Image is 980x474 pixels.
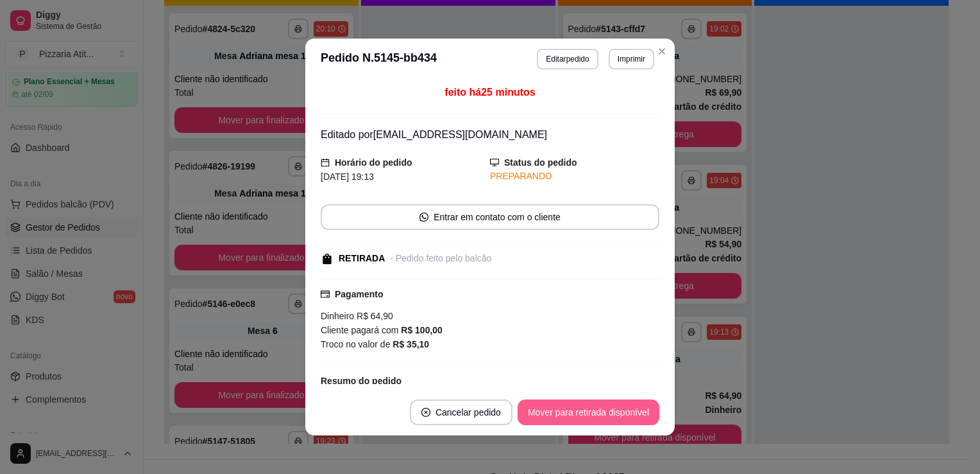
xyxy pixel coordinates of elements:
[401,325,443,335] strong: R$ 100,00
[321,129,547,140] span: Editado por [EMAIL_ADDRESS][DOMAIN_NAME]
[419,213,428,222] span: whats-app
[393,339,429,349] strong: R$ 35,10
[410,399,512,425] button: close-circleCancelar pedido
[652,41,672,62] button: Close
[321,49,437,69] h3: Pedido N. 5145-bb434
[518,399,659,425] button: Mover para retirada disponível
[421,408,430,417] span: close-circle
[490,170,659,183] div: PREPARANDO
[537,49,598,69] button: Editarpedido
[321,171,374,182] span: [DATE] 19:13
[390,252,491,265] div: - Pedido feito pelo balcão
[490,158,499,167] span: desktop
[321,290,330,299] span: credit-card
[609,49,654,69] button: Imprimir
[321,376,401,386] strong: Resumo do pedido
[321,311,354,321] span: Dinheiro
[321,339,393,349] span: Troco no valor de
[335,289,383,299] strong: Pagamento
[321,204,659,230] button: whats-appEntrar em contato com o cliente
[354,311,393,321] span: R$ 64,90
[335,157,412,168] strong: Horário do pedido
[339,252,385,265] div: RETIRADA
[504,157,577,168] strong: Status do pedido
[444,87,535,98] span: feito há 25 minutos
[321,325,401,335] span: Cliente pagará com
[321,158,330,167] span: calendar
